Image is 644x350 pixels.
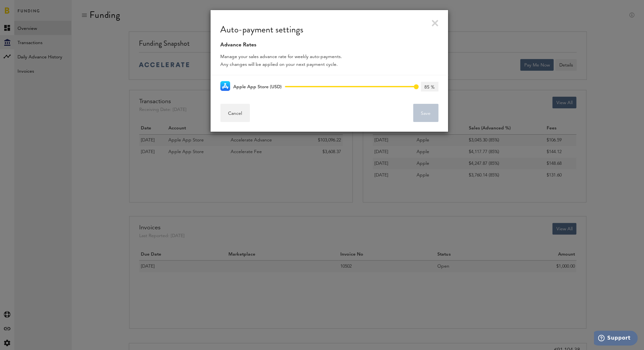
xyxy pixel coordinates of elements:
button: Cancel [220,104,250,122]
iframe: Öffnet ein Widget, in dem Sie weitere Informationen finden [594,331,638,347]
img: 21.png [220,81,230,91]
button: Save [413,104,438,122]
div: Auto-payment settings [211,10,448,36]
div: Manage your sales advance rate for weekly auto-payments. Any changes will be applied on your next... [211,49,448,75]
div: Advance Rates [220,41,448,49]
label: Apple App Store (USD) [233,83,282,91]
